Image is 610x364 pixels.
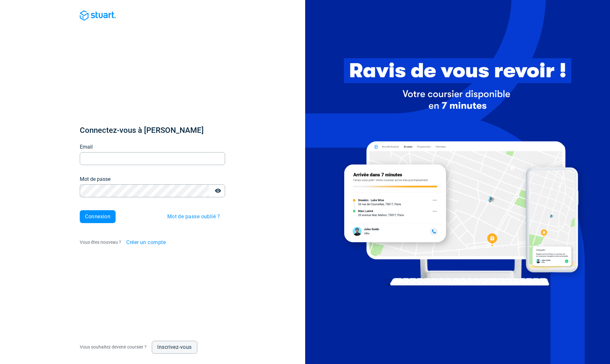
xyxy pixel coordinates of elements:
[80,143,93,151] label: Email
[80,344,147,349] span: Vous souhaitez devenir coursier ?
[80,239,121,244] span: Vous êtes nouveau ?
[162,210,225,223] button: Mot de passe oublié ?
[157,345,191,350] span: Inscrivez-vous
[121,236,171,249] button: Créer un compte
[80,125,225,135] h1: Connectez-vous à [PERSON_NAME]
[167,214,220,219] span: Mot de passe oublié ?
[80,210,116,223] button: Connexion
[80,175,110,183] label: Mot de passe
[80,10,116,21] img: Blue logo
[126,240,166,245] span: Créer un compte
[152,341,197,354] a: Inscrivez-vous
[85,214,110,219] span: Connexion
